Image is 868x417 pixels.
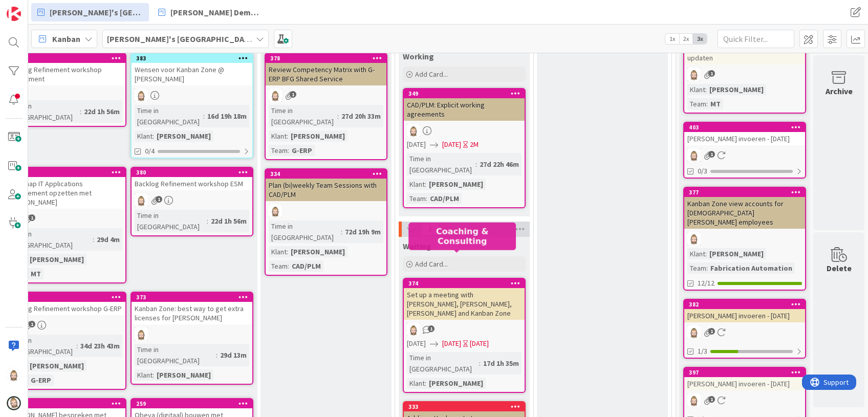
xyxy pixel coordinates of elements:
div: 332 [9,400,125,407]
div: Archive [826,85,853,97]
div: [PERSON_NAME] [27,360,86,371]
div: 375 [9,169,125,176]
div: [PERSON_NAME] [426,179,486,190]
span: 1/3 [698,346,707,357]
div: Rv [132,89,252,102]
div: [PERSON_NAME] [154,130,213,142]
div: 382 [689,301,805,308]
img: Rv [7,367,21,382]
div: 378 [266,54,386,63]
div: Time in [GEOGRAPHIC_DATA] [135,210,207,232]
div: Kanban Zone: best way to get extra licenses for [PERSON_NAME] [132,302,252,324]
span: : [207,215,208,227]
div: Time in [GEOGRAPHIC_DATA] [407,153,475,175]
div: Plan (bi)weekly Team Sessions with CAD/PLM [266,179,386,201]
div: 377Kanban Zone view accounts for [DEMOGRAPHIC_DATA] [PERSON_NAME] employees [684,188,805,229]
div: [PERSON_NAME] [707,84,766,95]
div: 403[PERSON_NAME] invoeren - [DATE] [684,123,805,145]
div: Roadmap IT Applications Management opzetten met [PERSON_NAME] [5,177,125,209]
span: [PERSON_NAME] Demo 3-levels [170,6,264,18]
div: 349 [404,89,525,98]
div: Team [269,260,288,272]
div: Team [269,145,288,156]
span: 1 [708,328,715,335]
span: Kanban [52,33,80,45]
span: : [287,130,288,142]
div: 382 [684,300,805,309]
div: Rv [684,393,805,407]
div: 383 [136,55,252,62]
div: 375Roadmap IT Applications Management opzetten met [PERSON_NAME] [5,168,125,209]
a: [PERSON_NAME]'s [GEOGRAPHIC_DATA] [31,3,149,21]
div: 22d 1h 56m [81,106,122,117]
div: MT [28,268,44,279]
span: : [287,246,288,257]
span: : [203,111,205,122]
div: Team [687,262,706,274]
div: 29d 13m [218,349,249,361]
span: 1x [665,34,679,44]
span: : [337,111,339,122]
div: 27d 20h 33m [339,111,383,122]
span: : [341,226,342,237]
div: 17d 1h 35m [481,358,522,369]
span: : [425,179,426,190]
div: 373 [136,294,252,301]
img: Rv [135,193,148,207]
div: 27d 22h 46m [477,159,522,170]
div: 381Backlog Refinement workshop department [5,54,125,85]
div: [PERSON_NAME] [27,254,86,265]
span: 1 [428,325,435,332]
img: Rv [687,393,701,407]
div: Time in [GEOGRAPHIC_DATA] [8,335,76,357]
div: G-ERP [28,375,54,386]
span: 1 [290,91,296,98]
div: Klant [687,248,705,259]
div: Rv [684,232,805,245]
div: 397 [684,368,805,377]
div: 380Backlog Refinement workshop ESM [132,168,252,190]
div: 333 [408,403,525,410]
div: G-ERP [289,145,315,156]
h5: Coaching & Consulting [413,226,512,246]
img: Rv [687,325,701,339]
div: Time in [GEOGRAPHIC_DATA] [135,344,216,366]
img: Rv [269,89,282,102]
span: : [153,130,154,142]
div: 349 [408,90,525,97]
div: 334 [266,169,386,179]
span: : [479,358,481,369]
div: CAD/PLM: Explicit working agreements [404,98,525,121]
div: [PERSON_NAME] [707,248,766,259]
span: 1 [708,396,715,403]
span: : [93,234,94,245]
div: [PERSON_NAME] invoeren - [DATE] [684,309,805,322]
span: Waiting [403,241,431,251]
span: 1 [29,214,35,221]
span: 0/4 [145,146,155,157]
b: [PERSON_NAME]'s [GEOGRAPHIC_DATA] [107,34,255,44]
div: 259 [132,399,252,408]
img: Rv [687,232,701,245]
div: Team [407,193,426,204]
div: Rv [266,204,386,217]
div: 259 [136,400,252,407]
div: 380 [132,168,252,177]
div: CAD/PLM [427,193,462,204]
div: Review Competency Matrix with G-ERP BFG Shared Service [266,63,386,85]
div: 333 [404,402,525,411]
div: 403 [689,124,805,131]
div: Backlog Refinement workshop G-ERP [5,302,125,315]
span: [PERSON_NAME]'s [GEOGRAPHIC_DATA] [50,6,143,18]
div: [PERSON_NAME] Kanban Dictionary updaten [684,42,805,64]
div: Time in [GEOGRAPHIC_DATA] [8,228,93,251]
span: Add Card... [415,259,448,269]
span: [DATE] [407,139,426,150]
div: Rv [132,327,252,341]
div: Rv [404,124,525,137]
span: 3x [693,34,707,44]
span: Support [21,2,47,14]
div: [DATE] [470,338,489,349]
a: [PERSON_NAME] Demo 3-levels [152,3,270,21]
span: : [706,262,708,274]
